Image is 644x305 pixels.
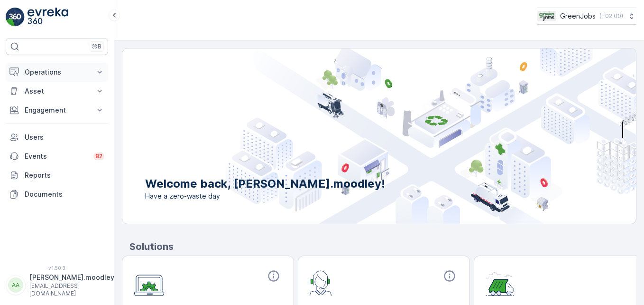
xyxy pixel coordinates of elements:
[537,8,636,25] button: GreenJobs(+02:00)
[6,128,108,147] a: Users
[95,152,102,160] p: 82
[537,11,556,21] img: Green_Jobs_Logo.png
[6,82,108,101] button: Asset
[25,133,104,142] p: Users
[6,8,25,27] img: logo
[134,269,165,296] img: module-icon
[6,166,108,185] a: Reports
[145,176,385,191] p: Welcome back, [PERSON_NAME].moodley!
[6,147,108,166] a: Events82
[25,105,89,115] p: Engagement
[25,171,104,180] p: Reports
[25,190,104,199] p: Documents
[25,152,88,161] p: Events
[29,273,114,282] p: [PERSON_NAME].moodley
[29,282,114,297] p: [EMAIL_ADDRESS][DOMAIN_NAME]
[6,265,108,271] span: v 1.50.3
[25,86,89,96] p: Asset
[8,277,23,293] div: AA
[145,191,385,201] span: Have a zero-waste day
[25,67,89,77] p: Operations
[486,269,515,296] img: module-icon
[28,8,68,27] img: logo_light-DOdMpM7g.png
[6,185,108,204] a: Documents
[6,63,108,82] button: Operations
[560,11,596,21] p: GreenJobs
[599,12,623,20] p: ( +02:00 )
[226,48,636,224] img: city illustration
[310,269,332,296] img: module-icon
[129,239,636,254] p: Solutions
[6,101,108,120] button: Engagement
[92,43,101,50] p: ⌘B
[6,273,108,297] button: AA[PERSON_NAME].moodley[EMAIL_ADDRESS][DOMAIN_NAME]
